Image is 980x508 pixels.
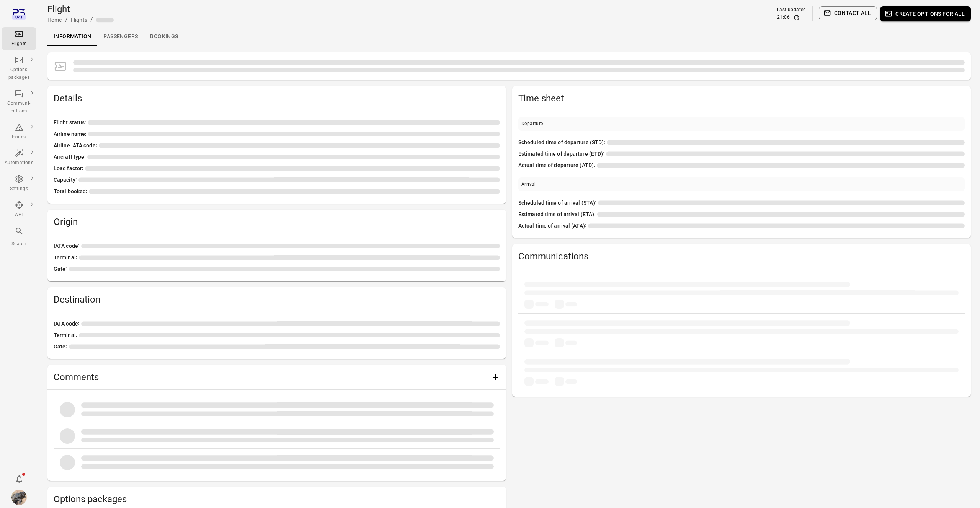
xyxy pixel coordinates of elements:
[11,490,27,505] img: images
[518,199,598,207] span: Scheduled time of arrival (STA)
[793,14,800,21] button: Refresh data
[518,222,588,230] span: Actual time of arrival (ATA)
[54,119,88,127] span: Flight status
[5,134,33,141] div: Issues
[54,293,500,306] h2: Destination
[518,161,597,170] span: Actual time of departure (ATD)
[2,146,36,169] a: Automations
[521,181,536,188] div: Arrival
[54,142,99,150] span: Airline IATA code
[5,66,33,81] div: Options packages
[54,320,81,328] span: IATA code
[54,343,69,351] span: Gate
[8,487,30,508] button: Daníel Benediktsson
[54,254,79,262] span: Terminal
[54,371,488,383] h2: Comments
[2,120,36,143] a: Issues
[518,150,606,158] span: Estimated time of departure (ETD)
[518,92,965,104] h2: Time sheet
[54,92,500,104] h2: Details
[54,130,88,138] span: Airline name
[488,370,503,385] button: Add comment
[5,100,33,115] div: Communi-cations
[90,15,93,24] li: /
[2,53,36,84] a: Options packages
[47,17,62,23] a: Home
[144,28,184,46] a: Bookings
[5,211,33,219] div: API
[2,87,36,117] a: Communi-cations
[65,15,68,24] li: /
[2,198,36,221] a: API
[71,17,87,23] a: Flights
[54,187,89,196] span: Total booked
[47,28,971,46] div: Local navigation
[5,240,33,248] div: Search
[11,471,27,487] button: Notifications
[777,6,806,14] div: Last updated
[54,216,500,228] h2: Origin
[54,493,500,505] h2: Options packages
[5,185,33,193] div: Settings
[518,210,597,219] span: Estimated time of arrival (ETA)
[54,164,85,173] span: Load factor
[5,40,33,48] div: Flights
[518,138,607,147] span: Scheduled time of departure (STD)
[518,250,965,262] h2: Communications
[47,28,97,46] a: Information
[54,242,81,251] span: IATA code
[47,3,114,15] h1: Flight
[54,176,78,184] span: Capacity
[2,27,36,50] a: Flights
[819,6,877,20] button: Contact all
[2,224,36,250] button: Search
[47,15,114,24] nav: Breadcrumbs
[777,14,790,21] div: 21:06
[54,153,87,161] span: Aircraft type
[54,331,79,340] span: Terminal
[2,172,36,195] a: Settings
[521,120,543,128] div: Departure
[5,159,33,167] div: Automations
[97,28,144,46] a: Passengers
[54,265,69,274] span: Gate
[880,6,971,21] button: Create options for all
